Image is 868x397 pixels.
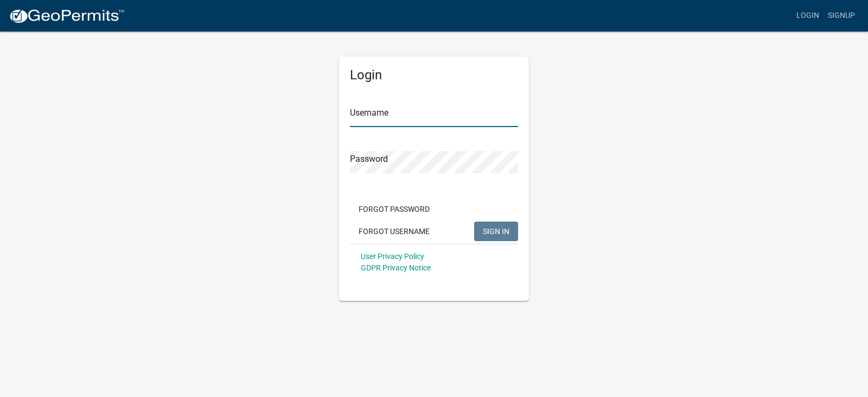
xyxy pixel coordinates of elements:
[350,222,438,241] button: Forgot Username
[474,222,518,241] button: SIGN IN
[792,5,824,26] a: Login
[483,226,509,235] span: SIGN IN
[361,263,431,272] a: GDPR Privacy Notice
[350,67,518,83] h5: Login
[361,252,424,261] a: User Privacy Policy
[350,199,438,219] button: Forgot Password
[824,5,859,26] a: Signup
